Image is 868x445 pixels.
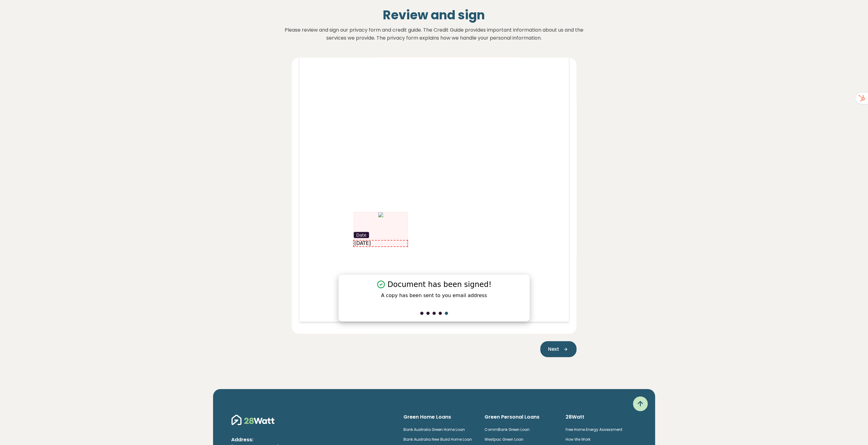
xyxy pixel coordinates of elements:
[232,436,394,444] p: Address:
[566,427,622,432] a: Free Home Energy Assessment
[566,414,637,420] h6: 28Watt
[404,437,472,442] a: Bank Australia New Build Home Loan
[404,414,475,420] h6: Green Home Loans
[540,341,577,357] button: Next
[566,437,590,442] a: How We Work
[404,427,465,432] a: Bank Australia Green Home Loan
[485,427,530,432] a: CommBank Green Loan
[281,26,588,42] p: Please review and sign our privacy form and credit guide. The Credit Guide provides important inf...
[228,8,640,22] h1: Review and sign
[548,346,559,353] span: Next
[232,414,274,426] img: 28Watt
[485,437,524,442] a: Westpac Green Loan
[485,414,556,420] h6: Green Personal Loans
